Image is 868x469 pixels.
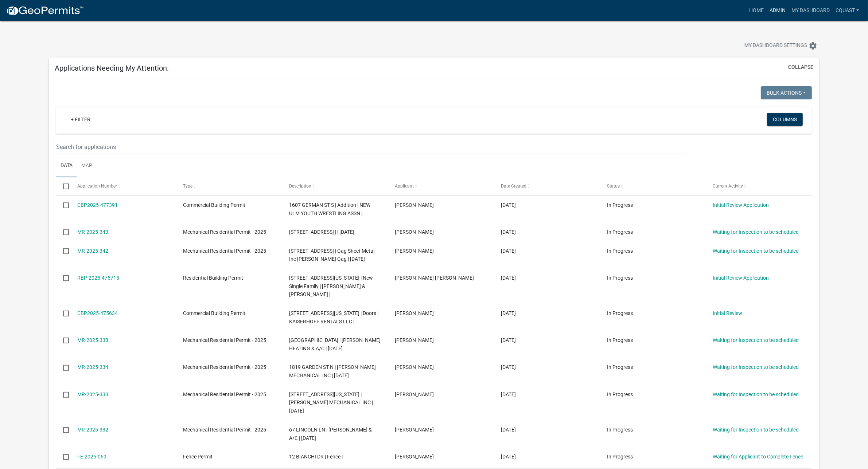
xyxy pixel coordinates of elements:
[55,64,169,72] h5: Applications Needing My Attention:
[501,310,516,316] span: 09/09/2025
[77,154,97,178] a: Map
[289,184,311,189] span: Description
[607,310,633,316] span: In Progress
[713,427,799,433] a: Waiting for Inspection to be scheduled
[706,177,812,195] datatable-header-cell: Current Activity
[713,391,799,397] a: Waiting for Inspection to be scheduled
[183,427,266,433] span: Mechanical Residential Permit - 2025
[77,310,118,316] a: CBP2025-475634
[70,177,176,195] datatable-header-cell: Application Number
[289,427,372,441] span: 67 LINCOLN LN | NILSON HEATING & A/C | 09/05/2025
[282,177,388,195] datatable-header-cell: Description
[607,427,633,433] span: In Progress
[388,177,494,195] datatable-header-cell: Applicant
[739,39,823,53] button: My Dashboard Settingssettings
[77,275,119,281] a: RBP-2025-475715
[788,63,813,71] button: collapse
[289,248,375,262] span: 1327 GERMAN ST S | Gag Sheet Metal, Inc Dan Gag | 09/15/2025
[501,364,516,370] span: 09/05/2025
[501,337,516,343] span: 09/08/2025
[56,177,70,195] datatable-header-cell: Select
[77,391,108,397] a: MR-2025-333
[77,454,106,460] a: FE-2025-069
[289,364,376,378] span: 1819 GARDEN ST N | KLASSEN MECHANICAL INC | 09/05/2025
[501,275,516,281] span: 09/09/2025
[501,427,516,433] span: 09/05/2025
[395,275,474,281] span: Jonathan Mark Schaefer
[395,184,414,189] span: Applicant
[77,202,118,208] a: CBP2025-477391
[713,202,769,208] a: Initial Review Application
[56,154,77,178] a: Data
[183,229,266,235] span: Mechanical Residential Permit - 2025
[77,337,108,343] a: MR-2025-338
[183,184,192,189] span: Type
[289,337,381,351] span: 926 VALLEY ST N | NILSON HEATING & A/C | 09/08/2025
[494,177,600,195] datatable-header-cell: Date Created
[56,139,684,154] input: Search for applications
[713,184,743,189] span: Current Activity
[183,364,266,370] span: Mechanical Residential Permit - 2025
[501,184,526,189] span: Date Created
[183,202,245,208] span: Commercial Building Permit
[395,337,434,343] span: mary nilson
[607,184,620,189] span: Status
[767,113,803,126] button: Columns
[713,364,799,370] a: Waiting for Inspection to be scheduled
[809,42,817,50] i: settings
[77,184,117,189] span: Application Number
[77,427,108,433] a: MR-2025-332
[289,275,375,297] span: 511 WASHINGTON ST S | New - Single Family | JONATHAN & CARRIE SCHAEFER |
[395,248,434,254] span: Dan Gag
[77,364,108,370] a: MR-2025-334
[607,391,633,397] span: In Progress
[289,202,370,216] span: 1607 GERMAN ST S | Addition | NEW ULM YOUTH WRESTLING ASSN |
[761,86,812,99] button: Bulk Actions
[395,310,434,316] span: Herb Knutson
[744,42,807,50] span: My Dashboard Settings
[77,229,108,235] a: MR-2025-343
[607,248,633,254] span: In Progress
[501,248,516,254] span: 09/10/2025
[501,202,516,208] span: 09/11/2025
[183,391,266,397] span: Mechanical Residential Permit - 2025
[289,229,354,235] span: 1206 16TH ST N | | 09/15/2025
[746,4,767,17] a: Home
[501,391,516,397] span: 09/05/2025
[607,229,633,235] span: In Progress
[789,4,833,17] a: My Dashboard
[65,113,96,126] a: + Filter
[607,364,633,370] span: In Progress
[77,248,108,254] a: MR-2025-342
[395,364,434,370] span: MARK ROIGER
[183,310,245,316] span: Commercial Building Permit
[600,177,706,195] datatable-header-cell: Status
[607,337,633,343] span: In Progress
[289,391,373,414] span: 1511 S MINNESOTA ST | KLASSEN MECHANICAL INC | 09/05/2025
[395,427,434,433] span: mary nilson
[183,337,266,343] span: Mechanical Residential Permit - 2025
[176,177,282,195] datatable-header-cell: Type
[607,202,633,208] span: In Progress
[713,229,799,235] a: Waiting for Inspection to be scheduled
[767,4,789,17] a: Admin
[183,454,213,460] span: Fence Permit
[395,454,434,460] span: Carrie Quast
[501,229,516,235] span: 09/10/2025
[501,454,516,460] span: 09/04/2025
[713,454,803,460] a: Waiting for Applicant to Complete Fence
[183,248,266,254] span: Mechanical Residential Permit - 2025
[289,310,378,324] span: 215 1/2 N MINNESOTA ST | Doors | KAISERHOFF RENTALS LLC |
[713,248,799,254] a: Waiting for Inspection to be scheduled
[395,391,434,397] span: MARK ROIGER
[395,202,434,208] span: Coleman Cihak
[833,4,862,17] a: cquast
[607,454,633,460] span: In Progress
[289,454,343,460] span: 12 BIANCHI DR | Fence |
[713,275,769,281] a: Initial Review Application
[713,337,799,343] a: Waiting for Inspection to be scheduled
[713,310,743,316] a: Initial Review
[395,229,434,235] span: Dave Cone
[607,275,633,281] span: In Progress
[183,275,243,281] span: Residential Building Permit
